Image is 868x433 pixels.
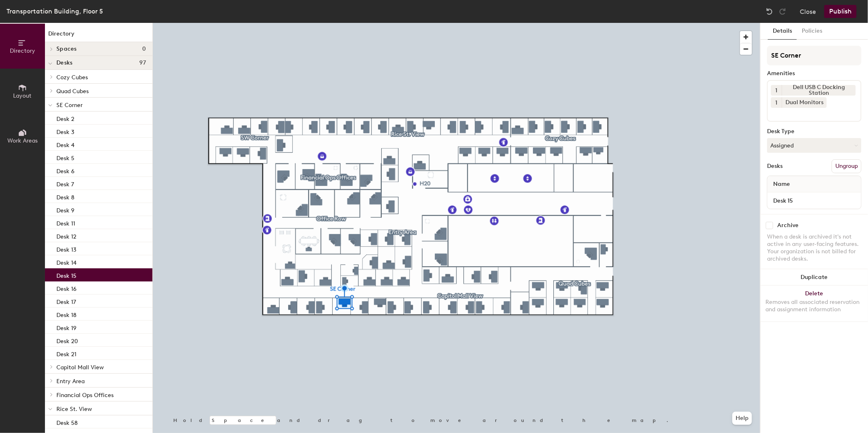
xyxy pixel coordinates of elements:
span: Capitol Mall View [56,364,104,371]
button: Ungroup [832,159,861,173]
span: Layout [13,92,32,99]
img: Undo [765,7,774,16]
span: Rice St. View [56,406,92,413]
span: Directory [10,47,35,54]
span: Cozy Cubes [56,74,88,81]
span: Name [769,177,794,192]
p: Desk 12 [56,231,76,240]
p: Desk 9 [56,205,74,214]
p: Desk 8 [56,192,74,201]
button: DeleteRemoves all associated reservation and assignment information [761,286,868,321]
span: Work Areas [7,137,38,144]
img: Redo [779,7,787,16]
div: Dual Monitors [782,97,827,108]
div: Amenities [767,70,861,77]
p: Desk 19 [56,322,76,332]
p: Desk 17 [56,296,76,306]
p: Desk 6 [56,165,74,175]
button: Duplicate [761,269,868,286]
span: Quad Cubes [56,88,89,95]
p: Desk 3 [56,126,74,136]
p: Desk 11 [56,218,75,227]
button: Policies [797,23,827,40]
p: Desk 16 [56,283,76,292]
div: Desk Type [767,128,861,135]
p: Desk 4 [56,139,74,149]
button: 1 [771,97,782,108]
span: 1 [776,98,778,107]
div: When a desk is archived it's not active in any user-facing features. Your organization is not bil... [767,233,861,263]
button: Details [768,23,797,40]
p: Desk 5 [56,152,74,162]
p: Desk 13 [56,244,76,253]
button: Help [732,412,752,425]
span: SE Corner [56,102,83,109]
div: Removes all associated reservation and assignment information [765,299,863,313]
span: Entry Area [56,378,85,385]
div: Archive [777,222,799,229]
span: Spaces [56,46,77,52]
button: Publish [824,5,857,18]
div: Transportation Building, Floor 5 [7,6,103,16]
p: Desk 21 [56,348,76,358]
p: Desk 14 [56,257,76,266]
span: 0 [142,46,146,52]
p: Desk 20 [56,335,78,345]
p: Desk 15 [56,270,76,279]
h1: Directory [45,29,152,42]
span: Desks [56,60,72,66]
button: Assigned [767,138,861,153]
div: Dell USB C Docking Station [782,85,856,96]
p: Desk 58 [56,417,78,426]
button: Close [800,5,816,18]
button: 1 [771,85,782,96]
div: Desks [767,163,783,170]
span: 97 [139,60,146,66]
p: Desk 7 [56,179,74,188]
span: 1 [776,86,778,95]
span: Financial Ops Offices [56,392,114,399]
input: Unnamed desk [769,195,859,206]
p: Desk 2 [56,113,74,123]
p: Desk 18 [56,309,76,319]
